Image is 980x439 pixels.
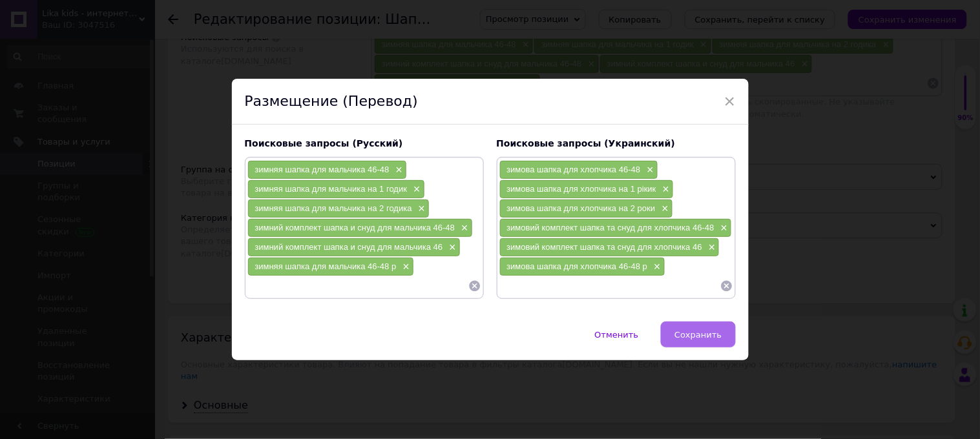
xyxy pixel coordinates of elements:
[255,261,397,271] span: зимняя шапка для мальчика 46-48 р
[13,100,434,114] span: ✅ Универсальный черный цвет легко сочетается с любой верхней одеждой
[581,322,652,347] button: Отменить
[507,261,648,271] span: зимова шапка для хлопчика 46-48 р
[13,140,291,149] span: Теплый, практичный и стильный комплект — отличный выбор для холодной зимы!
[410,184,421,195] span: ×
[507,223,714,232] span: зимовий комплект шапка та снуд для хлопчика 46-48
[255,165,390,174] span: зимняя шапка для мальчика 46-48
[595,330,639,340] span: Отменить
[255,223,455,232] span: зимний комплект шапка и снуд для мальчика 46-48
[13,8,552,52] span: Внутри — плотная флисовая подкладка, которая сохраняет тепло даже в сильный холод и обеспечивает ...
[658,203,669,214] span: ×
[13,77,349,91] span: ✅ Идеально подходит для зимних прогулок и активных игр
[232,79,749,125] div: Размещение (Перевод)
[660,184,670,195] span: ×
[724,90,736,112] span: ×
[507,165,641,174] span: зимова шапка для хлопчика 46-48
[674,330,722,340] span: Сохранить
[643,165,654,176] span: ×
[661,322,735,347] button: Сохранить
[415,203,426,214] span: ×
[507,184,656,194] span: зимова шапка для хлопчика на 1 рікик
[446,242,456,253] span: ×
[255,242,443,252] span: зимний комплект шапка и снуд для мальчика 46
[507,242,702,252] span: зимовий комплект шапка та снуд для хлопчика 46
[393,165,403,176] span: ×
[497,138,676,148] span: Поисковые запросы (Украинский)
[507,203,656,213] span: зимова шапка для хлопчика на 2 роки
[245,138,403,148] span: Поисковые запросы (Русский)
[255,184,408,194] span: зимняя шапка для мальчика на 1 годик
[705,242,716,253] span: ×
[651,261,661,272] span: ×
[399,261,410,272] span: ×
[458,223,468,234] span: ×
[718,223,728,234] span: ×
[255,203,412,213] span: зимняя шапка для мальчика на 2 годика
